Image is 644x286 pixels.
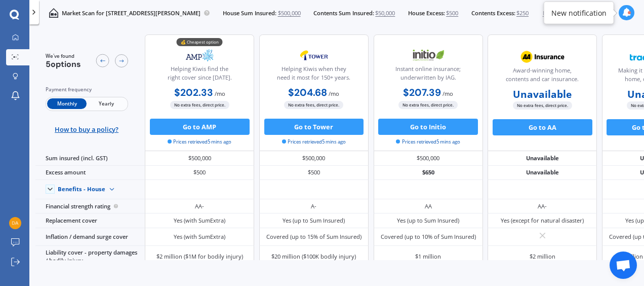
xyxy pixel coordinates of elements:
[145,166,254,180] div: $500
[313,9,374,17] span: Contents Sum Insured:
[446,9,458,17] span: $500
[398,101,458,109] span: No extra fees, direct price.
[287,45,341,65] img: Tower.webp
[488,151,597,165] div: Unavailable
[396,138,460,146] span: Prices retrieved 5 mins ago
[215,90,225,97] span: / mo
[174,86,213,99] b: $202.33
[47,98,87,109] span: Monthly
[278,9,301,17] span: $500,000
[378,119,478,135] button: Go to Initio
[610,252,637,279] div: Open chat
[264,119,364,135] button: Go to Tower
[35,228,145,246] div: Inflation / demand surge cover
[501,217,584,225] div: Yes (except for natural disaster)
[495,66,590,87] div: Award-winning home, contents and car insurance.
[493,119,592,135] button: Go to AA
[543,9,569,17] span: More info
[62,9,200,17] p: Market Scan for [STREET_ADDRESS][PERSON_NAME]
[513,90,572,98] b: Unavailable
[403,86,441,99] b: $207.39
[271,253,356,261] div: $20 million ($100K bodily injury)
[397,217,459,225] div: Yes (up to Sum Insured)
[530,253,555,261] div: $2 million
[35,151,145,165] div: Sum insured (incl. GST)
[282,138,346,146] span: Prices retrieved 5 mins ago
[283,217,345,225] div: Yes (up to Sum Insured)
[35,213,145,228] div: Replacement cover
[46,86,128,94] div: Payment frequency
[538,202,547,210] div: AA-
[9,217,21,229] img: 1d2495805d1640ed50cc1dcb2ffb8f7a
[49,8,58,18] img: home-and-contents.b802091223b8502ef2dd.svg
[156,253,243,261] div: $2 million ($1M for bodily injury)
[46,53,81,60] span: We've found
[150,119,250,135] button: Go to AMP
[311,202,316,210] div: A-
[516,9,529,17] span: $250
[551,8,607,18] div: New notification
[442,90,453,97] span: / mo
[173,45,227,65] img: AMP.webp
[513,101,572,109] span: No extra fees, direct price.
[174,217,225,225] div: Yes (with SumExtra)
[87,98,126,109] span: Yearly
[145,151,254,165] div: $500,000
[375,9,395,17] span: $50,000
[425,202,432,210] div: AA
[329,90,339,97] span: / mo
[515,47,569,67] img: AA.webp
[35,246,145,268] div: Liability cover - property damages / bodily injury
[35,166,145,180] div: Excess amount
[174,233,225,241] div: Yes (with SumExtra)
[488,166,597,180] div: Unavailable
[223,9,276,17] span: House Sum Insured:
[374,166,483,180] div: $650
[259,166,369,180] div: $500
[266,65,361,85] div: Helping Kiwis when they need it most for 150+ years.
[259,151,369,165] div: $500,000
[266,233,361,241] div: Covered (up to 15% of Sum Insured)
[408,9,445,17] span: House Excess:
[152,65,247,85] div: Helping Kiwis find the right cover since [DATE].
[374,151,483,165] div: $500,000
[401,45,455,65] img: Initio.webp
[105,183,118,196] img: Benefit content down
[415,253,441,261] div: $1 million
[58,186,105,193] div: Benefits - House
[55,125,118,133] span: How to buy a policy?
[381,233,476,241] div: Covered (up to 10% of Sum Insured)
[170,101,229,109] span: No extra fees, direct price.
[284,101,343,109] span: No extra fees, direct price.
[35,199,145,213] div: Financial strength rating
[195,202,204,210] div: AA-
[168,138,231,146] span: Prices retrieved 5 mins ago
[471,9,515,17] span: Contents Excess:
[380,65,475,85] div: Instant online insurance; underwritten by IAG.
[46,59,81,69] span: 5 options
[177,38,223,46] div: 💰 Cheapest option
[288,86,327,99] b: $204.68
